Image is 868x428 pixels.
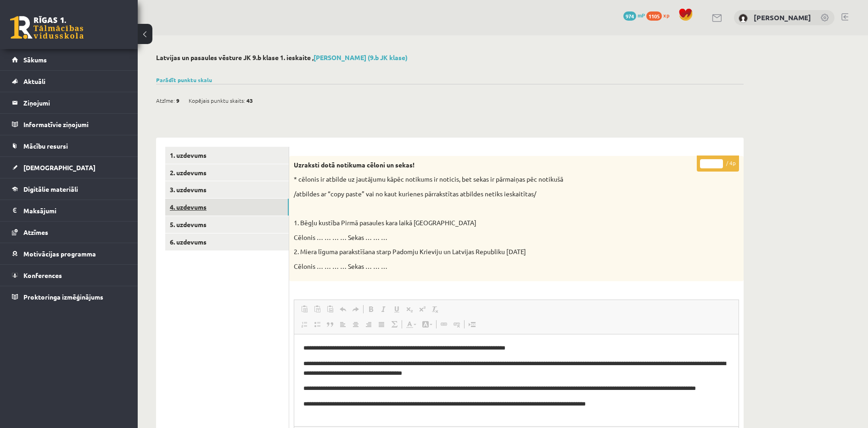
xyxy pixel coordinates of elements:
img: Maksims Nevedomijs [739,14,748,23]
a: По центру [349,318,362,330]
a: По правому краю [362,318,375,330]
a: Konferences [12,265,126,286]
span: 1105 [646,11,662,21]
a: [PERSON_NAME] [754,13,811,22]
span: Kopējais punktu skaits: [189,94,245,107]
a: 4. uzdevums [165,199,289,216]
span: Proktoringa izmēģinājums [23,293,103,301]
a: Aktuāli [12,71,126,92]
a: Informatīvie ziņojumi [12,114,126,135]
strong: Uzraksti dotā notikuma cēloni un sekas! [294,161,414,169]
a: Parādīt punktu skalu [156,76,212,83]
legend: Maksājumi [23,200,126,221]
a: Atzīmes [12,222,126,243]
span: mP [638,11,645,19]
span: 9 [176,94,179,107]
a: Proktoringa izmēģinājums [12,286,126,307]
span: Digitālie materiāli [23,185,78,193]
a: Sākums [12,49,126,70]
span: [DEMOGRAPHIC_DATA] [23,163,95,172]
a: [DEMOGRAPHIC_DATA] [12,157,126,178]
a: Вставить разрыв страницы для печати [465,318,478,330]
span: Aktuāli [23,77,45,85]
a: Вставить только текст (Ctrl+Shift+V) [311,303,324,315]
span: Sākums [23,56,47,64]
span: Mācību resursi [23,142,68,150]
a: Вставить из Word [324,303,336,315]
p: / 4p [697,156,739,172]
a: 1. uzdevums [165,147,289,164]
a: Mācību resursi [12,135,126,156]
iframe: Визуальный текстовый редактор, wiswyg-editor-user-answer-47433974794060 [294,334,739,426]
legend: Informatīvie ziņojumi [23,114,126,135]
a: Цитата [324,318,336,330]
span: Atzīme: [156,94,175,107]
a: 1105 xp [646,11,674,19]
span: Konferences [23,271,62,279]
a: Математика [388,318,401,330]
a: Убрать форматирование [429,303,442,315]
a: Полужирный (Ctrl+B) [364,303,377,315]
a: 974 mP [623,11,645,19]
span: xp [663,11,669,19]
span: 43 [246,94,253,107]
a: Maksājumi [12,200,126,221]
a: Курсив (Ctrl+I) [377,303,390,315]
a: 3. uzdevums [165,181,289,198]
a: [PERSON_NAME] (9.b JK klase) [314,53,408,61]
a: Повторить (Ctrl+Y) [349,303,362,315]
a: Вставить/Редактировать ссылку (Ctrl+K) [437,318,450,330]
a: Подчеркнутый (Ctrl+U) [390,303,403,315]
a: Цвет текста [403,318,419,330]
a: Digitālie materiāli [12,178,126,200]
a: 2. uzdevums [165,164,289,181]
p: Cēlonis … … … … Sekas … … … [294,262,693,271]
a: Убрать ссылку [450,318,463,330]
p: * cēlonis ir atbilde uz jautājumu kāpēc notikums ir noticis, bet sekas ir pārmaiņas pēc notikušā [294,175,693,184]
a: 6. uzdevums [165,233,289,250]
p: /atbildes ar “copy paste” vai no kaut kurienes pārrakstītas atbildes netiks ieskaitītas/ [294,189,693,199]
span: Motivācijas programma [23,250,96,258]
h2: Latvijas un pasaules vēsture JK 9.b klase 1. ieskaite , [156,54,744,61]
p: 1. Bēgļu kustība Pirmā pasaules kara laikā [GEOGRAPHIC_DATA] [294,218,693,228]
p: Cēlonis … … … … Sekas … … … [294,233,693,242]
a: Вставить / удалить нумерованный список [298,318,311,330]
legend: Ziņojumi [23,92,126,113]
a: Ziņojumi [12,92,126,113]
span: 974 [623,11,636,21]
a: Надстрочный индекс [416,303,429,315]
a: Rīgas 1. Tālmācības vidusskola [10,16,84,39]
a: Цвет фона [419,318,435,330]
p: 2. Miera līguma parakstīšana starp Padomju Krieviju un Latvijas Republiku [DATE] [294,247,693,256]
a: По левому краю [336,318,349,330]
a: Вставить / удалить маркированный список [311,318,324,330]
a: 5. uzdevums [165,216,289,233]
a: Отменить (Ctrl+Z) [336,303,349,315]
a: Подстрочный индекс [403,303,416,315]
span: Atzīmes [23,228,48,236]
a: По ширине [375,318,388,330]
a: Вставить (Ctrl+V) [298,303,311,315]
a: Motivācijas programma [12,243,126,264]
